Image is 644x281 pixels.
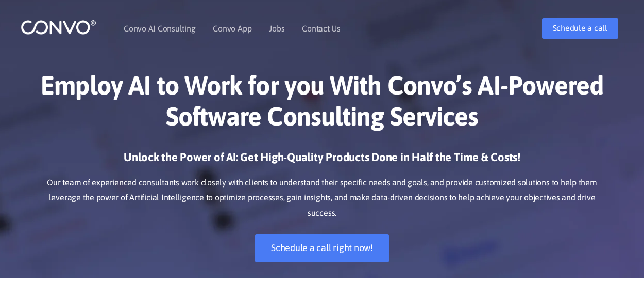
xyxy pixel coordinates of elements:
[213,24,251,33] a: Convo App
[269,24,284,33] a: Jobs
[255,234,389,262] a: Schedule a call right now!
[21,19,96,35] img: logo_1.png
[36,70,608,139] h1: Employ AI to Work for you With Convo’s AI-Powered Software Consulting Services
[542,18,618,39] a: Schedule a call
[36,175,608,222] p: Our team of experienced consultants work closely with clients to understand their specific needs ...
[36,150,608,173] h3: Unlock the Power of AI: Get High-Quality Products Done in Half the Time & Costs!
[302,24,341,33] a: Contact Us
[124,24,195,33] a: Convo AI Consulting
